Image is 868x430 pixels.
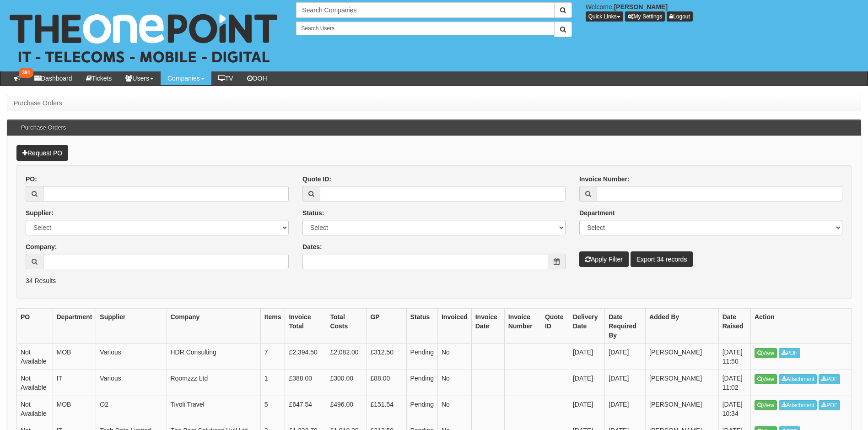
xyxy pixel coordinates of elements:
[605,344,646,370] td: [DATE]
[285,309,326,344] th: Invoice Total
[406,396,437,422] td: Pending
[579,2,868,22] div: Welcome,
[26,208,54,218] label: Supplier:
[569,370,604,396] td: [DATE]
[326,396,367,422] td: £496.00
[96,344,167,370] td: Various
[26,174,37,184] label: PO:
[167,396,260,422] td: Tivoli Travel
[605,396,646,422] td: [DATE]
[406,344,437,370] td: Pending
[326,370,367,396] td: £300.00
[614,3,668,11] b: [PERSON_NAME]
[718,309,750,344] th: Date Raised
[667,11,693,22] a: Logout
[605,370,646,396] td: [DATE]
[586,11,623,22] button: Quick Links
[367,396,406,422] td: £151.54
[819,374,840,384] a: PDF
[161,71,211,85] a: Companies
[14,98,62,108] li: Purchase Orders
[96,370,167,396] td: Various
[631,251,693,267] a: Export 34 records
[779,348,800,358] a: PDF
[285,344,326,370] td: £2,394.50
[569,309,604,344] th: Delivery Date
[119,71,161,85] a: Users
[504,309,541,344] th: Invoice Number
[779,400,817,410] a: Attachment
[96,309,167,344] th: Supplier
[437,396,471,422] td: No
[260,396,285,422] td: 5
[19,68,33,78] span: 391
[53,344,96,370] td: MOB
[569,396,604,422] td: [DATE]
[646,370,719,396] td: [PERSON_NAME]
[718,344,750,370] td: [DATE] 11:50
[240,71,274,85] a: OOH
[17,370,53,396] td: Not Available
[541,309,569,344] th: Quote ID
[579,174,630,184] label: Invoice Number:
[96,396,167,422] td: O2
[326,344,367,370] td: £2,082.00
[16,120,70,136] h3: Purchase Orders
[211,71,240,85] a: TV
[579,251,629,267] button: Apply Filter
[167,344,260,370] td: HDR Consulting
[718,370,750,396] td: [DATE] 11:02
[260,309,285,344] th: Items
[437,344,471,370] td: No
[646,396,719,422] td: [PERSON_NAME]
[406,309,437,344] th: Status
[755,400,777,410] a: View
[751,309,852,344] th: Action
[53,309,96,344] th: Department
[79,71,119,85] a: Tickets
[53,396,96,422] td: MOB
[471,309,504,344] th: Invoice Date
[569,344,604,370] td: [DATE]
[17,309,53,344] th: PO
[167,370,260,396] td: Roomzzz Ltd
[646,344,719,370] td: [PERSON_NAME]
[260,370,285,396] td: 1
[167,309,260,344] th: Company
[53,370,96,396] td: IT
[302,208,324,218] label: Status:
[16,145,68,161] a: Request PO
[646,309,719,344] th: Added By
[296,22,554,35] input: Search Users
[296,2,554,18] input: Search Companies
[437,309,471,344] th: Invoiced
[260,344,285,370] td: 7
[17,344,53,370] td: Not Available
[779,374,817,384] a: Attachment
[326,309,367,344] th: Total Costs
[302,242,322,251] label: Dates:
[605,309,646,344] th: Date Required By
[437,370,471,396] td: No
[285,370,326,396] td: £388.00
[17,396,53,422] td: Not Available
[406,370,437,396] td: Pending
[755,374,777,384] a: View
[367,370,406,396] td: £88.00
[625,11,665,22] a: My Settings
[367,309,406,344] th: GP
[27,71,79,85] a: Dashboard
[285,396,326,422] td: £647.54
[718,396,750,422] td: [DATE] 10:34
[367,344,406,370] td: £312.50
[26,276,842,285] p: 34 Results
[302,174,331,184] label: Quote ID:
[579,208,615,218] label: Department
[755,348,777,358] a: View
[819,400,840,410] a: PDF
[26,242,57,251] label: Company:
